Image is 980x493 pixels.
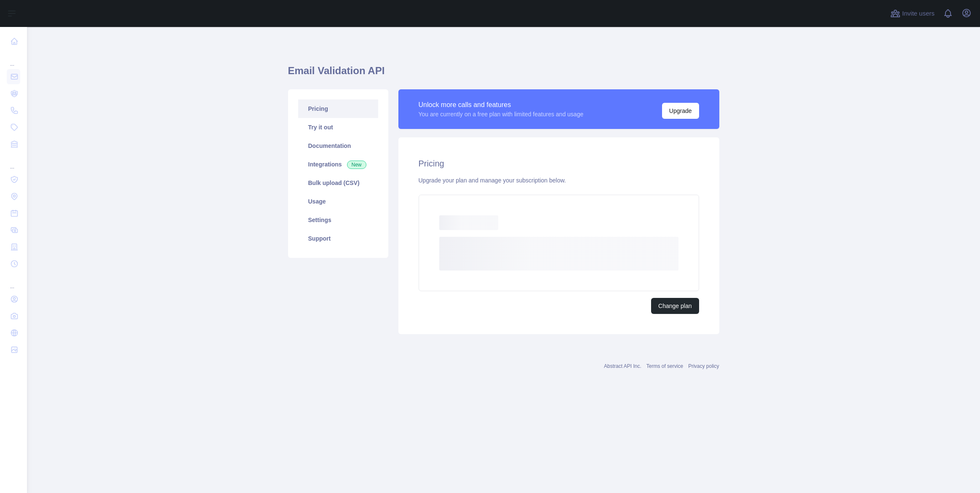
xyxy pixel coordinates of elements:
[298,99,378,118] a: Pricing
[646,363,683,369] a: Terms of service
[902,9,935,19] span: Invite users
[288,64,719,84] h1: Email Validation API
[889,7,936,20] button: Invite users
[298,229,378,248] a: Support
[298,137,378,155] a: Documentation
[7,273,20,290] div: ...
[419,158,699,169] h2: Pricing
[662,103,699,119] button: Upgrade
[688,363,719,369] a: Privacy policy
[7,51,20,67] div: ...
[298,155,378,174] a: Integrations New
[7,153,20,170] div: ...
[419,110,584,118] div: You are currently on a free plan with limited features and usage
[604,363,641,369] a: Abstract API Inc.
[419,100,584,110] div: Unlock more calls and features
[298,118,378,137] a: Try it out
[298,174,378,192] a: Bulk upload (CSV)
[419,176,699,185] div: Upgrade your plan and manage your subscription below.
[298,211,378,229] a: Settings
[298,192,378,211] a: Usage
[347,161,366,169] span: New
[651,298,699,314] button: Change plan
